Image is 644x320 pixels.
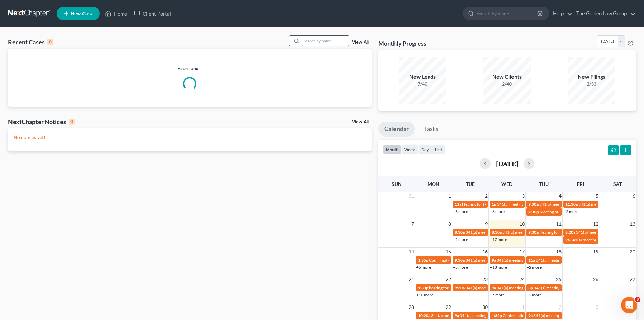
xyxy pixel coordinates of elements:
[445,275,452,284] span: 22
[466,257,531,263] span: 341(a) meeting for [PERSON_NAME]
[448,220,452,228] span: 8
[621,297,637,313] iframe: Intercom live chat
[8,38,53,46] div: Recent Cases
[519,220,525,228] span: 10
[14,134,366,141] p: No notices yet!
[570,237,636,242] span: 341(a) meeting for [PERSON_NAME]
[568,73,615,81] div: New Filings
[445,303,452,311] span: 29
[496,160,518,167] h2: [DATE]
[519,275,525,284] span: 24
[490,237,507,242] a: +17 more
[460,313,525,318] span: 341(a) meeting for [PERSON_NAME]
[378,39,426,47] h3: Monthly Progress
[408,192,415,200] span: 31
[568,81,615,88] div: 2/33
[521,303,525,311] span: 1
[555,220,562,228] span: 11
[392,181,402,187] span: Sun
[8,118,75,126] div: NextChapter Notices
[453,237,468,242] a: +2 more
[629,248,636,256] span: 20
[455,202,461,207] span: 11a
[528,285,533,290] span: 3p
[595,192,599,200] span: 5
[69,119,75,125] div: 0
[539,181,549,187] span: Thu
[432,145,445,154] button: list
[550,7,572,20] a: Help
[484,192,488,200] span: 2
[492,230,502,235] span: 8:30a
[455,285,465,290] span: 9:30a
[484,220,488,228] span: 9
[635,297,640,302] span: 3
[528,202,539,207] span: 9:30a
[528,313,533,318] span: 9a
[418,313,430,318] span: 10:20a
[502,230,568,235] span: 341(a) meeting for [PERSON_NAME]
[519,248,525,256] span: 17
[592,275,599,284] span: 26
[418,257,428,263] span: 1:35p
[629,275,636,284] span: 27
[352,120,369,124] a: View All
[482,248,488,256] span: 16
[466,285,531,290] span: 341(a) meeting for [PERSON_NAME]
[455,257,465,263] span: 9:30a
[565,202,578,207] span: 11:30a
[429,257,506,263] span: Confirmation Hearing for [PERSON_NAME]
[130,7,174,20] a: Client Portal
[492,313,502,318] span: 1:35p
[577,181,584,187] span: Fri
[592,248,599,256] span: 19
[528,230,539,235] span: 9:30a
[445,248,452,256] span: 15
[558,192,562,200] span: 4
[490,209,505,214] a: +6 more
[497,285,630,290] span: 341(a) meeting for [PERSON_NAME] [PERSON_NAME] & [PERSON_NAME]
[455,230,465,235] span: 8:30a
[629,220,636,228] span: 13
[383,145,401,154] button: month
[408,303,415,311] span: 28
[490,292,505,297] a: +5 more
[573,7,636,20] a: The Golden Law Group
[503,313,580,318] span: Confirmation Hearing for [PERSON_NAME]
[492,257,496,263] span: 9a
[497,202,562,207] span: 341(a) meeting for [PERSON_NAME]
[527,292,542,297] a: +2 more
[565,230,575,235] span: 8:20a
[534,285,599,290] span: 341(a) meeting for [PERSON_NAME]
[431,313,496,318] span: 341(a) meeting for [PERSON_NAME]
[632,192,636,200] span: 6
[497,257,598,263] span: 341(a) meeting for [PERSON_NAME] & [PERSON_NAME]
[501,181,512,187] span: Wed
[71,11,93,16] span: New Case
[595,303,599,311] span: 3
[352,40,369,45] a: View All
[490,265,507,270] a: +13 more
[540,209,615,214] span: Meeting of Creditors for [PERSON_NAME]
[416,265,431,270] a: +5 more
[102,7,130,20] a: Home
[558,303,562,311] span: 2
[408,248,415,256] span: 14
[302,36,349,46] input: Search by name...
[429,285,481,290] span: hearing for [PERSON_NAME]
[378,122,415,137] a: Calendar
[613,181,622,187] span: Sat
[482,303,488,311] span: 30
[564,209,578,214] a: +2 more
[47,39,53,45] div: 0
[455,313,459,318] span: 9a
[555,248,562,256] span: 18
[401,145,418,154] button: week
[539,230,628,235] span: Hearing for [PERSON_NAME] & [PERSON_NAME]
[492,285,496,290] span: 9a
[453,265,468,270] a: +5 more
[453,209,468,214] a: +3 more
[476,7,538,20] input: Search by name...
[466,181,475,187] span: Tue
[539,202,604,207] span: 341(a) meeting for [PERSON_NAME]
